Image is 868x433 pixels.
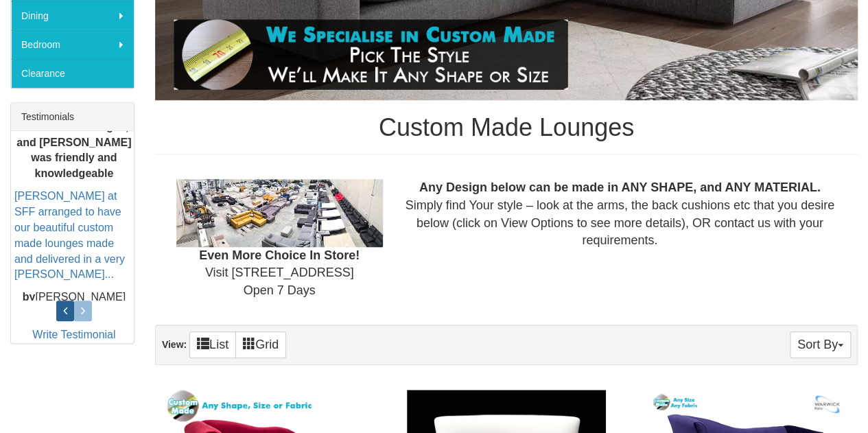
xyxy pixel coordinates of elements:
strong: View: [162,338,187,349]
a: List [189,331,236,358]
b: We love the lounges, and [PERSON_NAME] was friendly and knowledgeable [16,120,131,179]
div: Testimonials [11,103,134,131]
a: Clearance [11,59,134,88]
h1: Custom Made Lounges [155,114,858,141]
button: Sort By [790,331,851,358]
div: Visit [STREET_ADDRESS] Open 7 Days [166,179,393,299]
a: Dining [11,1,134,30]
b: by [23,291,36,303]
div: Simply find Your style – look at the arms, the back cushions etc that you desire below (click on ... [393,179,847,250]
a: Write Testimonial [32,329,115,340]
a: [PERSON_NAME] at SFF arranged to have our beautiful custom made lounges made and delivered in a v... [14,190,125,280]
b: Even More Choice In Store! [199,248,360,262]
b: Any Design below can be made in ANY SHAPE, and ANY MATERIAL. [419,180,821,194]
a: Bedroom [11,30,134,59]
p: [PERSON_NAME] [14,290,134,305]
a: Grid [235,331,286,358]
img: Showroom [176,179,383,246]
